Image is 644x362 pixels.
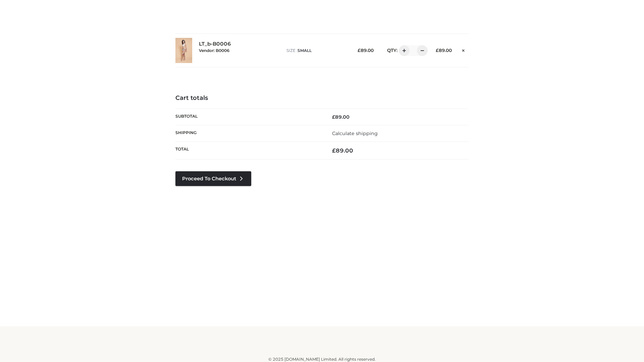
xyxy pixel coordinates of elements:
a: Proceed to Checkout [175,171,251,186]
span: £ [358,48,361,53]
span: £ [436,48,439,53]
bdi: 89.00 [332,147,353,154]
p: size : [286,48,347,54]
div: LT_b-B0006 [199,41,280,60]
span: SMALL [298,48,312,53]
a: Remove this item [459,45,469,54]
bdi: 89.00 [436,48,452,53]
small: Vendor: B0006 [199,48,229,53]
bdi: 89.00 [332,114,350,120]
bdi: 89.00 [358,48,374,53]
div: QTY: [380,45,425,56]
th: Subtotal [175,109,322,125]
span: £ [332,147,336,154]
th: Shipping [175,125,322,141]
th: Total [175,142,322,160]
span: £ [332,114,335,120]
a: Calculate shipping [332,130,378,136]
h4: Cart totals [175,95,469,102]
